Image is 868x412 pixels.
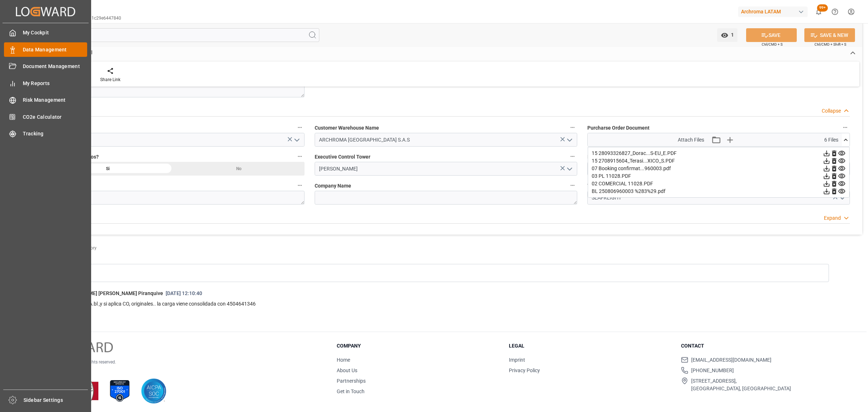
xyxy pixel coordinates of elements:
button: Archroma LATAM [738,5,810,18]
a: CO2e Calculator [4,110,87,124]
a: Home [337,357,350,363]
p: Version 1.1.127 [48,365,319,372]
span: [PHONE_NUMBER] [691,367,734,374]
span: [DATE] 12:10:40 [163,290,205,296]
span: CO2e Calculator [23,113,88,121]
button: open menu [564,134,575,146]
a: Imprint [509,357,525,363]
a: Document Management [4,59,87,73]
span: Data Management [23,46,88,54]
span: My Cockpit [23,29,88,37]
a: Partnerships [337,378,366,384]
span: Sidebar Settings [24,396,88,404]
div: 07 Booking confirmat...960003.pdf [592,165,846,172]
input: Search Fields [33,28,319,42]
h3: Company [337,342,500,350]
a: My Cockpit [4,26,87,40]
span: Attach Files [678,136,704,144]
div: 02 COMERCIAL 11028.PDF [592,180,846,188]
a: Data Management [4,42,87,56]
span: 6 Files [824,136,838,144]
div: Archroma LATAM [738,7,808,17]
span: Ctrl/CMD + S [762,42,783,47]
span: Region [587,153,604,161]
a: About Us [337,367,357,373]
span: Company Name [315,182,351,190]
span: 1 [728,32,734,38]
div: Expand [824,214,841,222]
span: 99+ [817,4,828,12]
span: [PERSON_NAME] [PERSON_NAME] Piranquive [59,290,163,296]
div: Share Link [100,76,120,83]
p: © 2025 Logward. All rights reserved. [48,359,319,365]
span: Purcharse Order Document [587,124,650,132]
span: [STREET_ADDRESS], [GEOGRAPHIC_DATA], [GEOGRAPHIC_DATA] [691,377,791,392]
button: Documentos completos? [295,152,305,161]
a: Privacy Policy [509,367,540,373]
span: Executive Control Tower [315,153,370,161]
img: AICPA SOC [141,378,166,404]
h3: Contact [681,342,844,350]
div: No [173,162,305,176]
button: Company Name [568,181,577,190]
input: enter warehouse [315,133,577,147]
a: Get in Touch [337,388,365,394]
button: open menu [717,28,737,42]
div: Collapse [822,107,841,115]
button: open menu [291,134,302,146]
button: open menu [837,192,847,203]
span: Document Management [23,63,88,70]
a: Tracking [4,127,87,141]
button: Business Unit [295,181,305,190]
button: SAVE & NEW [804,28,855,42]
button: Regimen [295,123,305,132]
div: BL 250806960003 %283%29.pdf [592,188,846,195]
button: show 100 new notifications [810,4,827,20]
span: Ctrl/CMD + Shift + S [814,42,846,47]
button: SAVE [746,28,797,42]
textarea: TEXTIL [42,191,305,205]
span: [EMAIL_ADDRESS][DOMAIN_NAME] [691,356,771,364]
button: Customer Warehouse Name [568,123,577,132]
a: Risk Management [4,93,87,107]
button: Executive Control Tower [568,152,577,161]
span: Customer Warehouse Name [315,124,379,132]
button: Help Center [827,4,843,20]
button: open menu [564,163,575,175]
span: My Reports [23,80,88,87]
div: Si [42,162,173,176]
h3: Legal [509,342,672,350]
p: Pendiente COA.bl ,y si aplica CO, originales.. la carga viene consolidada con 4504641346 [59,300,819,308]
div: 15 28093326827_Dorac...S-EU_E.PDF [592,150,846,157]
button: Purcharse Order Document [841,123,850,132]
span: Risk Management [23,96,88,104]
a: My Reports [4,76,87,90]
span: Tracking [23,130,88,138]
img: ISO 27001 Certification [107,378,132,404]
div: 15 2708915604_Terasi...XICO_S.PDF [592,157,846,165]
span: Transport Type [587,182,622,190]
div: 03 PL 11028.PDF [592,172,846,180]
